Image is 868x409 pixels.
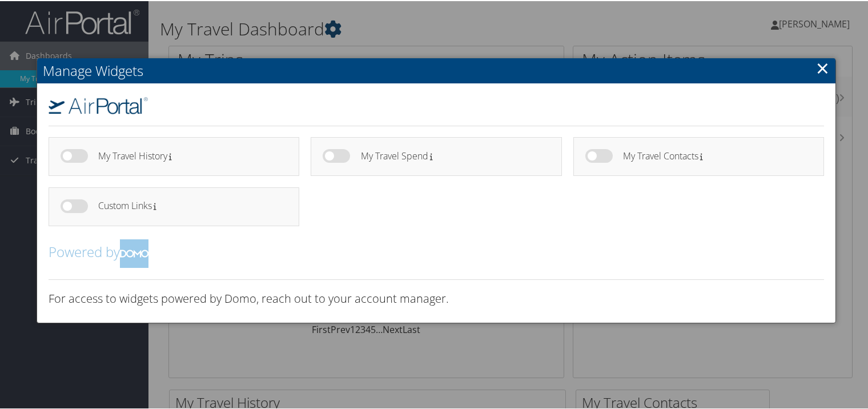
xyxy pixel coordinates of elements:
[49,238,824,267] h2: Powered by
[49,290,824,306] h3: For access to widgets powered by Domo, reach out to your account manager.
[49,96,148,113] img: airportal-logo.png
[623,150,803,160] h4: My Travel Contacts
[816,55,829,78] a: Close
[98,200,279,210] h4: Custom Links
[98,150,279,160] h4: My Travel History
[120,238,148,267] img: domo-logo.png
[361,150,541,160] h4: My Travel Spend
[37,57,835,82] h2: Manage Widgets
